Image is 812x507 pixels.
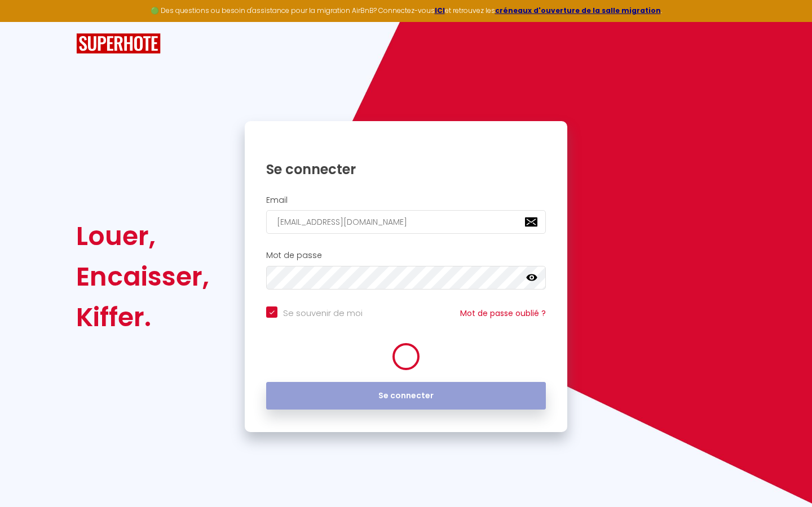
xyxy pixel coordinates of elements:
div: Louer, [76,216,209,256]
a: créneaux d'ouverture de la salle migration [495,6,661,15]
h1: Se connecter [266,161,546,178]
div: Encaisser, [76,256,209,297]
img: SuperHote logo [76,33,161,54]
h2: Mot de passe [266,251,546,260]
h2: Email [266,195,546,205]
input: Ton Email [266,210,546,234]
button: Ouvrir le widget de chat LiveChat [9,5,43,38]
a: ICI [435,6,445,15]
a: Mot de passe oublié ? [460,308,546,319]
button: Se connecter [266,382,546,410]
div: Kiffer. [76,297,209,337]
